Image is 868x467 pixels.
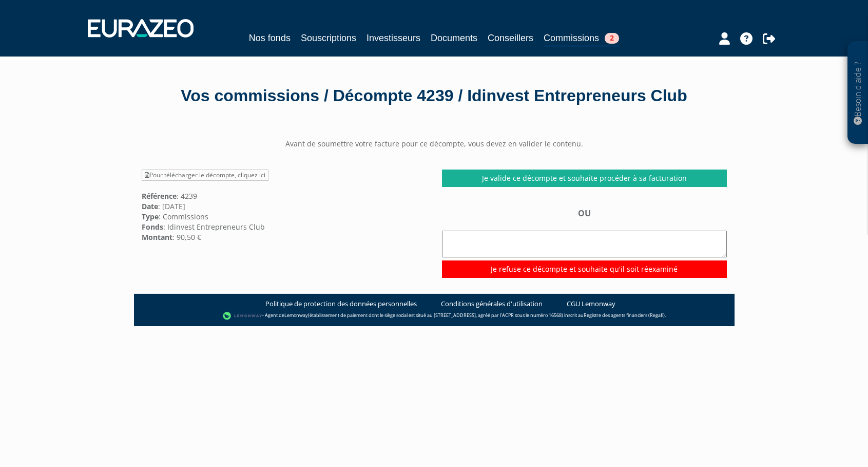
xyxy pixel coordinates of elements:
[442,208,727,278] div: OU
[441,299,543,309] a: Conditions générales d'utilisation
[584,312,665,319] a: Registre des agents financiers (Regafi)
[88,19,194,38] img: 1732889491-logotype_eurazeo_blanc_rvb.png
[488,31,533,45] a: Conseillers
[605,33,619,44] span: 2
[142,84,727,108] div: Vos commissions / Décompte 4239 / Idinvest Entrepreneurs Club
[142,212,159,221] strong: Type
[852,47,864,139] p: Besoin d'aide ?
[144,311,724,321] div: - Agent de (établissement de paiement dont le siège social est situé au [STREET_ADDRESS], agréé p...
[142,201,158,211] strong: Date
[544,31,619,47] a: Commissions2
[249,31,291,45] a: Nos fonds
[223,311,262,321] img: logo-lemonway.png
[431,31,477,45] a: Documents
[367,31,420,45] a: Investisseurs
[442,170,727,187] a: Je valide ce décompte et souhaite procéder à sa facturation
[301,31,356,45] a: Souscriptions
[567,299,615,309] a: CGU Lemonway
[265,299,417,309] a: Politique de protection des données personnelles
[142,170,268,181] a: Pour télécharger le décompte, cliquez ici
[284,312,308,319] a: Lemonway
[134,139,735,149] center: Avant de soumettre votre facture pour ce décompte, vous devez en valider le contenu.
[134,170,434,242] div: : 4239 : [DATE] : Commissions : Idinvest Entrepreneurs Club : 90,50 €
[142,191,177,201] strong: Référence
[442,260,727,278] input: Je refuse ce décompte et souhaite qu'il soit réexaminé
[142,232,172,242] strong: Montant
[142,222,163,232] strong: Fonds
